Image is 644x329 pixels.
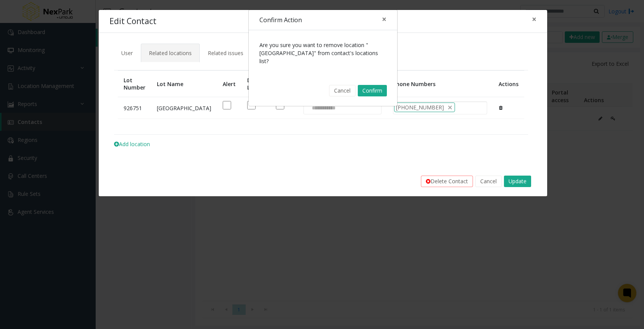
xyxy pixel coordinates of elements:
button: Confirm [358,85,387,96]
button: Close [377,10,392,29]
button: Cancel [329,85,355,96]
span: × [382,14,386,24]
div: Are you sure you want to remove location "[GEOGRAPHIC_DATA]" from contact's locations list? [249,30,397,76]
h4: Confirm Action [259,15,302,24]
